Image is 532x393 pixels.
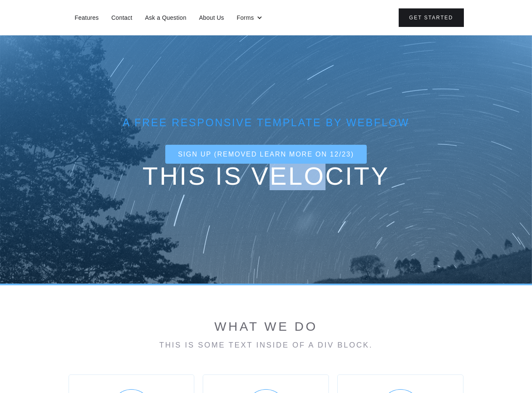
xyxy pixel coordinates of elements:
a: Features [71,12,103,23]
a: About Us [195,12,228,23]
div: A free reSPonsive template by webflow [69,117,464,128]
a: Get Started [399,8,464,27]
div: This is some text inside of a div block. [69,341,464,349]
a: sign up (removed learn more on 12/23) [165,145,367,164]
a: Ask a Question [141,12,191,23]
a: Contact [107,12,137,23]
h2: what we do [69,319,464,334]
div: Forms [233,11,267,24]
div: Forms [237,13,254,22]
